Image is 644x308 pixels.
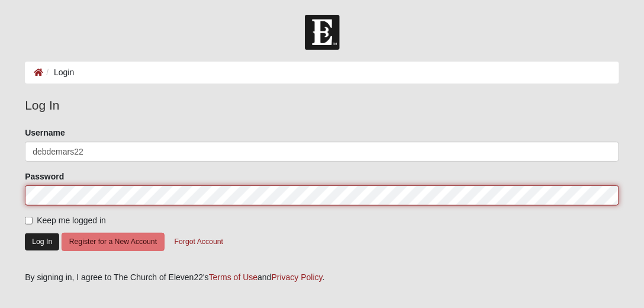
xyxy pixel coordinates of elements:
label: Username [25,127,65,139]
a: Privacy Policy [272,272,323,282]
legend: Log In [25,96,619,115]
a: Terms of Use [209,272,257,282]
label: Password [25,171,64,182]
input: Keep me logged in [25,217,33,224]
button: Register for a New Account [62,233,165,251]
li: Login [43,66,74,79]
button: Log In [25,233,59,251]
div: By signing in, I agree to The Church of Eleven22's and . [25,271,619,284]
button: Forgot Account [167,233,231,251]
span: Keep me logged in [37,216,106,225]
img: Church of Eleven22 Logo [305,15,340,50]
